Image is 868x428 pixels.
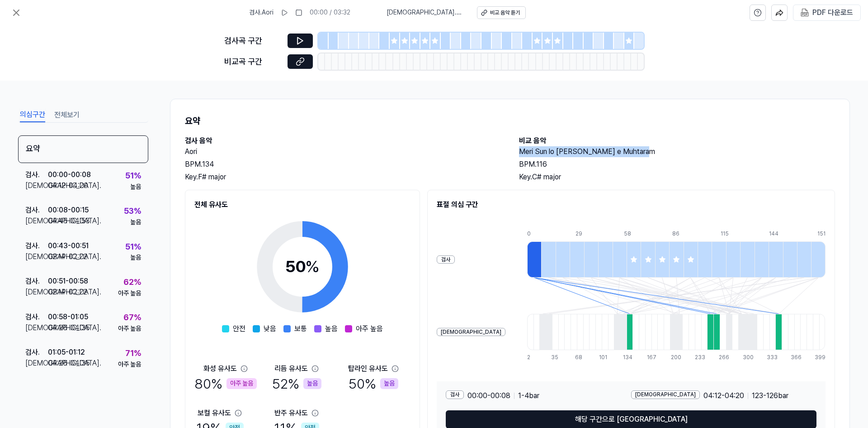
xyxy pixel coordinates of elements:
[623,354,629,361] div: 134
[285,255,320,279] div: 50
[752,390,788,401] span: 123 - 126 bar
[203,363,237,374] div: 화성 유사도
[527,354,533,361] div: 2
[185,159,501,170] div: BPM. 134
[325,323,338,334] span: 높음
[25,287,48,298] div: [DEMOGRAPHIC_DATA] .
[25,276,48,287] div: 검사 .
[387,8,466,17] span: [DEMOGRAPHIC_DATA] . Meri Sun lo [PERSON_NAME] e Muhtaram
[672,230,686,238] div: 86
[233,323,245,334] span: 안전
[25,322,48,333] div: [DEMOGRAPHIC_DATA] .
[518,390,539,401] span: 1 - 4 bar
[25,251,48,262] div: [DEMOGRAPHIC_DATA] .
[490,9,520,17] div: 비교 음악 듣기
[775,9,783,17] img: share
[446,390,464,399] div: 검사
[48,358,90,369] div: 04:26 - 04:35
[25,216,48,226] div: [DEMOGRAPHIC_DATA] .
[437,199,826,210] h2: 표절 의심 구간
[125,347,141,360] div: 71 %
[125,169,141,183] div: 51 %
[48,312,88,322] div: 00:58 - 01:05
[264,323,276,334] span: 낮음
[130,183,141,192] div: 높음
[185,172,501,183] div: Key. F# major
[125,240,141,254] div: 51 %
[130,218,141,227] div: 높음
[25,180,48,191] div: [DEMOGRAPHIC_DATA] .
[48,240,89,251] div: 00:43 - 00:51
[272,374,321,393] div: 52 %
[812,7,853,19] div: PDF 다운로드
[791,354,797,361] div: 366
[48,322,90,333] div: 04:26 - 04:35
[123,276,141,289] div: 62 %
[356,323,383,334] span: 아주 높음
[274,363,308,374] div: 리듬 유사도
[118,324,141,333] div: 아주 높음
[124,205,141,218] div: 53 %
[48,205,89,216] div: 00:08 - 00:15
[305,257,320,276] span: %
[575,354,581,361] div: 68
[815,354,826,361] div: 399
[294,323,307,334] span: 보통
[185,135,501,146] h2: 검사 음악
[303,378,321,389] div: 높음
[519,146,835,157] h2: Meri Sun lo [PERSON_NAME] e Muhtaram
[380,378,398,389] div: 높음
[20,108,45,122] button: 의심구간
[25,240,48,251] div: 검사 .
[48,276,88,287] div: 00:51 - 00:58
[48,180,88,191] div: 04:12 - 04:20
[703,390,744,401] span: 04:12 - 04:20
[48,287,87,298] div: 02:14 - 02:22
[123,311,141,324] div: 67 %
[769,230,783,238] div: 144
[519,159,835,170] div: BPM. 116
[719,354,725,361] div: 266
[671,354,677,361] div: 200
[349,374,398,393] div: 50 %
[551,354,557,361] div: 35
[519,172,835,183] div: Key. C# major
[743,354,749,361] div: 300
[224,55,282,68] div: 비교곡 구간
[48,169,91,180] div: 00:00 - 00:08
[130,253,141,262] div: 높음
[224,34,282,48] div: 검사곡 구간
[226,378,257,389] div: 아주 높음
[519,135,835,146] h2: 비교 음악
[18,135,148,163] div: 요약
[721,230,735,238] div: 115
[467,390,510,401] span: 00:00 - 00:08
[631,390,700,399] div: [DEMOGRAPHIC_DATA]
[25,169,48,180] div: 검사 .
[54,108,80,122] button: 전체보기
[185,114,835,128] h1: 요약
[25,358,48,369] div: [DEMOGRAPHIC_DATA] .
[527,230,541,238] div: 0
[249,8,274,17] span: 검사 . Aori
[750,5,766,21] button: help
[647,354,653,361] div: 167
[198,408,231,418] div: 보컬 유사도
[48,251,87,262] div: 02:14 - 02:22
[576,230,590,238] div: 29
[25,347,48,358] div: 검사 .
[801,9,809,17] img: PDF Download
[624,230,638,238] div: 58
[767,354,773,361] div: 333
[118,289,141,298] div: 아주 높음
[48,216,90,226] div: 04:45 - 04:53
[437,255,455,264] div: 검사
[477,6,526,19] a: 비교 음악 듣기
[25,205,48,216] div: 검사 .
[799,5,855,20] button: PDF 다운로드
[274,408,308,418] div: 반주 유사도
[599,354,605,361] div: 101
[310,8,350,17] div: 00:00 / 03:32
[754,8,762,17] svg: help
[118,360,141,369] div: 아주 높음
